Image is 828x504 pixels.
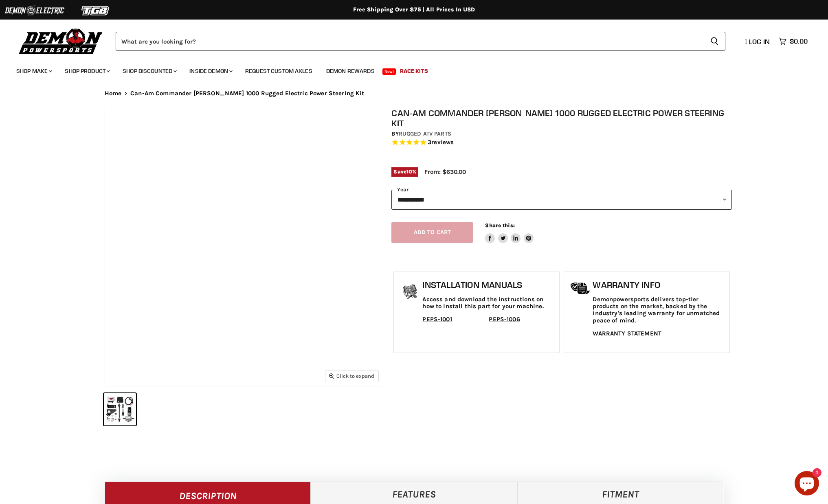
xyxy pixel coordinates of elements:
span: Can-Am Commander [PERSON_NAME] 1000 Rugged Electric Power Steering Kit [130,90,365,97]
span: Save % [391,167,418,176]
span: reviews [431,139,454,146]
form: Product [116,32,725,50]
a: Inside Demon [183,63,237,79]
span: 3 reviews [428,139,454,146]
span: $0.00 [790,37,808,45]
a: Rugged ATV Parts [399,130,451,137]
a: Log in [741,38,775,45]
button: Search [704,32,725,50]
img: install_manual-icon.png [400,282,420,302]
select: year [391,190,732,210]
aside: Share this: [485,222,534,243]
img: warranty-icon.png [570,282,591,295]
h1: Can-Am Commander [PERSON_NAME] 1000 Rugged Electric Power Steering Kit [391,108,732,128]
a: PEPS-1006 [489,316,520,323]
img: Demon Powersports [16,26,105,55]
a: WARRANTY STATEMENT [593,330,661,337]
a: Home [105,90,122,97]
span: Log in [749,37,770,46]
span: New! [382,68,396,75]
ul: Main menu [10,59,806,79]
p: Access and download the instructions on how to install this part for your machine. [422,296,555,310]
h1: Installation Manuals [422,280,555,290]
h1: Warranty Info [593,280,725,290]
a: $0.00 [775,35,812,47]
a: Race Kits [394,63,434,79]
img: Demon Electric Logo 2 [4,3,65,18]
input: Search [116,32,704,50]
span: Click to expand [329,373,374,379]
a: Shop Make [10,63,57,79]
span: 10 [406,169,412,175]
button: Click to expand [325,370,378,381]
a: Request Custom Axles [239,63,318,79]
button: IMAGE thumbnail [104,393,136,425]
div: by [391,129,732,138]
a: Shop Product [59,63,115,79]
div: Free Shipping Over $75 | All Prices In USD [88,6,740,13]
span: Share this: [485,222,514,228]
a: Shop Discounted [116,63,182,79]
p: Demonpowersports delivers top-tier products on the market, backed by the industry's leading warra... [593,296,725,324]
nav: Breadcrumbs [88,90,740,97]
img: TGB Logo 2 [65,3,126,18]
inbox-online-store-chat: Shopify online store chat [792,471,821,497]
span: From: $630.00 [424,168,466,175]
span: Rated 5.0 out of 5 stars 3 reviews [391,138,732,147]
a: PEPS-1001 [422,316,452,323]
a: Demon Rewards [320,63,381,79]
